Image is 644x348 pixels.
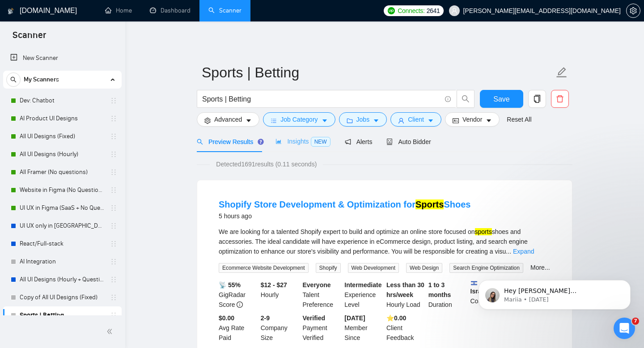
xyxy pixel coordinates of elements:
b: 📡 55% [219,281,241,289]
b: 2-9 [261,314,270,322]
span: holder [110,312,117,319]
div: Hourly Load [385,280,427,310]
a: AI Product UI Designs [20,110,105,127]
button: idcardVendorcaret-down [445,112,500,127]
span: copy [529,95,546,103]
span: user [398,117,404,124]
a: searchScanner [208,7,241,14]
span: info-circle [445,96,451,102]
div: Talent Preference [301,280,343,310]
b: Everyone [303,281,331,289]
span: Vendor [462,115,482,124]
span: holder [110,187,117,194]
span: holder [110,115,117,122]
span: holder [110,258,117,265]
div: 5 hours ago [219,211,470,221]
span: 7 [632,318,639,325]
span: caret-down [246,117,252,124]
span: caret-down [373,117,379,124]
span: folder [347,117,353,124]
iframe: Intercom notifications message [465,261,644,324]
span: holder [110,151,117,158]
span: Web Development [348,263,399,273]
a: Reset All [507,115,531,124]
a: UI UX only in [GEOGRAPHIC_DATA] [20,217,105,235]
a: React/Full-stack [20,235,105,253]
a: Shopify Store Development & Optimization forSportsShoes [219,199,470,209]
b: ⭐️ 0.00 [386,314,406,322]
a: Website in Figma (No Questions) [20,181,105,199]
div: GigRadar Score [217,280,259,310]
a: dashboardDashboard [150,7,191,14]
a: All Framer (No questions) [20,163,105,181]
span: Web Design [406,263,442,273]
span: holder [110,133,117,140]
span: caret-down [428,117,434,124]
span: Client [408,115,424,124]
img: logo [8,4,14,18]
span: bars [271,117,277,124]
a: Dev: Chatbot [20,92,105,110]
span: notification [345,139,351,145]
span: holder [110,222,117,229]
a: AI Integration [20,253,105,271]
a: All UI Designs (Hourly) [20,145,105,163]
span: user [451,8,458,14]
span: Search Engine Optimization [449,263,523,273]
span: Jobs [356,115,370,124]
button: delete [551,90,569,108]
li: My Scanners [3,71,122,342]
span: info-circle [237,301,243,308]
span: 2641 [427,6,440,16]
p: Message from Mariia, sent 1d ago [39,34,154,42]
b: Verified [303,314,326,322]
b: [DATE] [344,314,365,322]
a: homeHome [105,7,132,14]
a: New Scanner [10,49,114,67]
span: Insights [275,138,330,145]
span: ... [506,248,511,255]
span: Hey [PERSON_NAME][EMAIL_ADDRESS][DOMAIN_NAME], Looks like your Upwork agency Codebuddy Pvt. Ltd. ... [39,26,150,157]
mark: sports [475,228,492,235]
span: holder [110,294,117,301]
button: copy [528,90,546,108]
iframe: Intercom live chat [614,318,635,339]
span: setting [204,117,211,124]
b: 1 to 3 months [428,281,451,298]
a: All UI Designs (Fixed) [20,127,105,145]
span: double-left [106,327,115,336]
span: My Scanners [24,71,59,89]
span: edit [556,67,568,78]
a: setting [626,7,640,14]
span: holder [110,204,117,212]
img: upwork-logo.png [388,7,395,14]
input: Search Freelance Jobs... [202,93,441,105]
span: idcard [453,117,459,124]
mark: Sports [415,199,444,209]
a: Expand [513,248,534,255]
b: $0.00 [219,314,234,322]
span: area-chart [275,138,282,144]
button: userClientcaret-down [390,112,441,127]
button: search [457,90,475,108]
span: Job Category [280,115,318,124]
span: setting [627,7,640,14]
b: $12 - $27 [261,281,287,289]
div: Avg Rate Paid [217,313,259,343]
span: robot [386,139,393,145]
span: Preview Results [197,138,261,145]
span: holder [110,240,117,247]
div: Client Feedback [385,313,427,343]
button: setting [626,4,640,18]
span: Shopify [316,263,341,273]
div: Hourly [259,280,301,310]
span: holder [110,97,117,104]
span: Ecommerce Website Development [219,263,309,273]
span: delete [551,95,568,103]
a: Copy of All UI Designs (Fixed) [20,289,105,306]
div: Member Since [343,313,385,343]
button: Save [480,90,523,108]
div: Tooltip anchor [257,138,265,146]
